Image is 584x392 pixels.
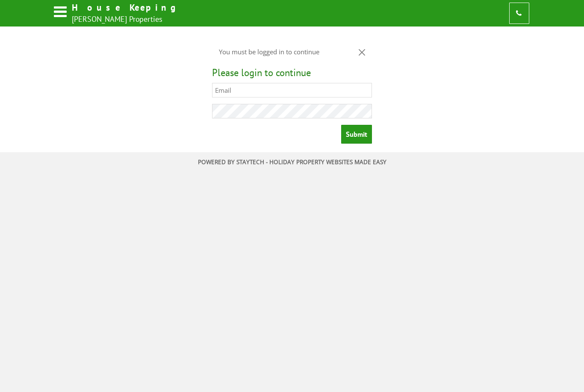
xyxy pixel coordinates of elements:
[212,66,372,79] h2: Please login to continue
[212,83,372,97] input: Email
[72,2,180,13] h1: House Keeping
[198,158,386,166] a: Powered by StayTech - Holiday property websites made easy
[212,41,372,63] div: You must be logged in to continue
[53,2,180,25] a: House Keeping [PERSON_NAME] Properties
[341,125,372,144] input: Submit
[72,14,180,24] h2: [PERSON_NAME] Properties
